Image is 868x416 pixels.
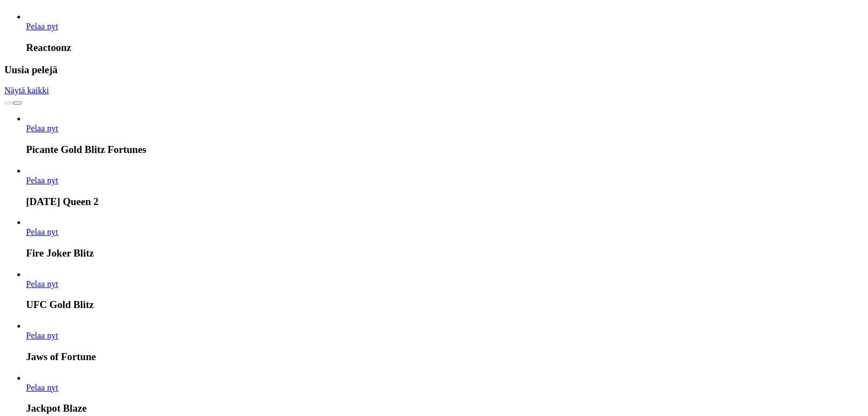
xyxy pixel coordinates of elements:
a: Jaws of Fortune [26,331,58,340]
a: Jackpot Blaze [26,383,58,392]
h3: Jaws of Fortune [26,351,864,363]
a: Picante Gold Blitz Fortunes [26,124,58,133]
button: next slide [13,101,22,105]
h3: [DATE] Queen 2 [26,196,864,208]
span: Pelaa nyt [26,331,58,340]
h3: Jackpot Blaze [26,402,864,414]
h3: Reactoonz [26,42,864,54]
span: Pelaa nyt [26,279,58,289]
article: UFC Gold Blitz [26,270,864,311]
article: Fire Joker Blitz [26,217,864,259]
span: Pelaa nyt [26,124,58,133]
span: Pelaa nyt [26,383,58,392]
a: Näytä kaikki [4,86,49,95]
span: Pelaa nyt [26,176,58,185]
a: Fire Joker Blitz [26,227,58,236]
span: Pelaa nyt [26,227,58,236]
h3: Uusia pelejä [4,64,864,76]
article: Carnival Queen 2 [26,166,864,208]
h3: Picante Gold Blitz Fortunes [26,144,864,156]
a: Carnival Queen 2 [26,176,58,185]
article: Reactoonz [26,12,864,54]
a: UFC Gold Blitz [26,279,58,289]
article: Jackpot Blaze [26,373,864,415]
button: prev slide [4,101,13,105]
span: Pelaa nyt [26,22,58,31]
h3: UFC Gold Blitz [26,299,864,311]
article: Picante Gold Blitz Fortunes [26,114,864,156]
a: Reactoonz [26,22,58,31]
article: Jaws of Fortune [26,321,864,363]
h3: Fire Joker Blitz [26,247,864,259]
